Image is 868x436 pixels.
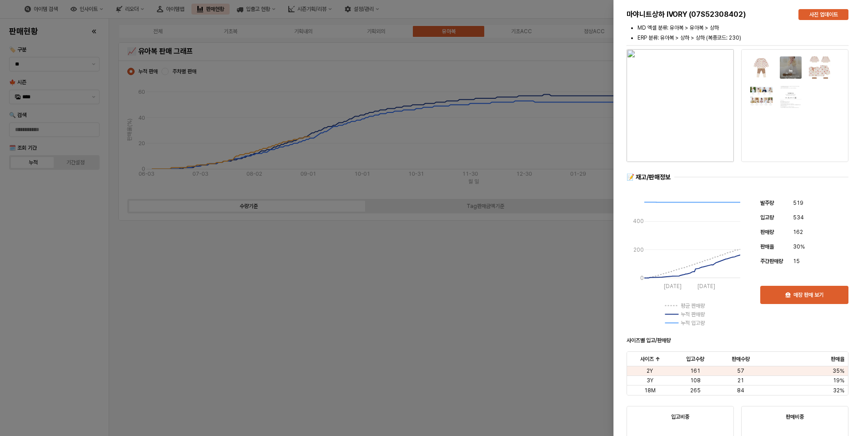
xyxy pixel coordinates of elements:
[793,257,800,266] span: 15
[760,229,774,235] span: 판매량
[798,9,848,20] button: 사진 업데이트
[671,414,689,420] strong: 입고비중
[760,258,783,264] span: 주간판매량
[690,367,700,375] span: 161
[793,198,803,208] span: 519
[690,377,701,384] span: 108
[690,387,701,394] span: 265
[627,173,671,182] div: 📝 재고/판매정보
[833,387,844,394] span: 32%
[833,377,844,384] span: 19%
[627,337,671,344] strong: 사이즈별 입고/판매량
[793,242,805,251] span: 30%
[644,387,656,394] span: 18M
[793,213,804,222] span: 534
[793,291,823,299] p: 매장 판매 보기
[738,377,744,384] span: 21
[640,355,654,363] span: 사이즈
[793,228,803,237] span: 162
[637,34,848,42] li: ERP 분류: 유아복 > 상하 > 상하 (복종코드: 230)
[737,387,744,394] span: 84
[637,24,848,32] li: MD 엑셀 분류: 유아복 > 유아복 > 상하
[760,243,774,250] span: 판매율
[831,355,844,363] span: 판매율
[760,200,774,206] span: 발주량
[737,367,744,375] span: 57
[833,367,844,375] span: 35%
[760,286,848,304] button: 매장 판매 보기
[732,355,750,363] span: 판매수량
[786,414,804,420] strong: 판매비중
[647,367,653,375] span: 2Y
[809,11,838,18] p: 사진 업데이트
[686,355,704,363] span: 입고수량
[647,377,653,384] span: 3Y
[627,10,791,19] h5: 마야니트상하 IVORY (07S52308402)
[760,214,774,221] span: 입고량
